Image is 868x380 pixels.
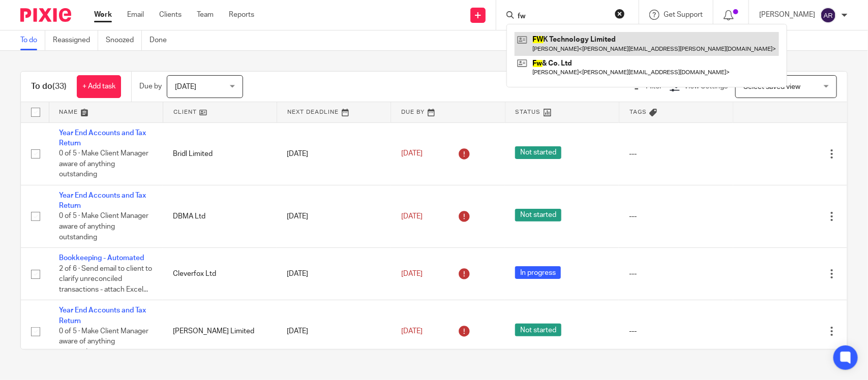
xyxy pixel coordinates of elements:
[401,150,423,157] span: [DATE]
[52,82,67,90] span: (33)
[159,10,182,20] a: Clients
[629,269,723,279] div: ---
[59,192,146,209] a: Year End Accounts and Tax Return
[664,11,703,18] span: Get Support
[31,81,67,92] h1: To do
[59,150,148,178] span: 0 of 5 · Make Client Manager aware of anything outstanding
[59,265,152,293] span: 2 of 6 · Send email to client to clarify unreconciled transactions - attach Excel...
[759,10,815,20] p: [PERSON_NAME]
[277,300,391,363] td: [DATE]
[163,122,277,185] td: Bridl Limited
[277,248,391,300] td: [DATE]
[515,146,561,159] span: Not started
[163,300,277,363] td: [PERSON_NAME] Limited
[615,9,625,19] button: Clear
[53,30,98,50] a: Reassigned
[629,149,723,159] div: ---
[163,185,277,247] td: DBMA Ltd
[59,213,148,241] span: 0 of 5 · Make Client Manager aware of anything outstanding
[59,255,144,262] a: Bookkeeping - Automated
[515,324,561,336] span: Not started
[163,248,277,300] td: Cleverfox Ltd
[401,328,423,335] span: [DATE]
[20,8,71,22] img: Pixie
[743,83,800,90] span: Select saved view
[629,326,723,336] div: ---
[127,10,144,20] a: Email
[106,30,142,50] a: Snoozed
[139,81,162,91] p: Due by
[401,213,423,220] span: [DATE]
[197,10,214,20] a: Team
[94,10,112,20] a: Work
[59,328,148,356] span: 0 of 5 · Make Client Manager aware of anything outstanding
[149,30,174,50] a: Done
[629,211,723,221] div: ---
[401,270,423,277] span: [DATE]
[20,30,45,50] a: To do
[277,185,391,247] td: [DATE]
[59,130,146,147] a: Year End Accounts and Tax Return
[515,266,561,279] span: In progress
[77,75,121,98] a: + Add task
[175,83,196,90] span: [DATE]
[820,7,836,23] img: svg%3E
[229,10,254,20] a: Reports
[515,209,561,221] span: Not started
[59,307,146,324] a: Year End Accounts and Tax Return
[630,109,647,115] span: Tags
[517,12,608,21] input: Search
[277,122,391,185] td: [DATE]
